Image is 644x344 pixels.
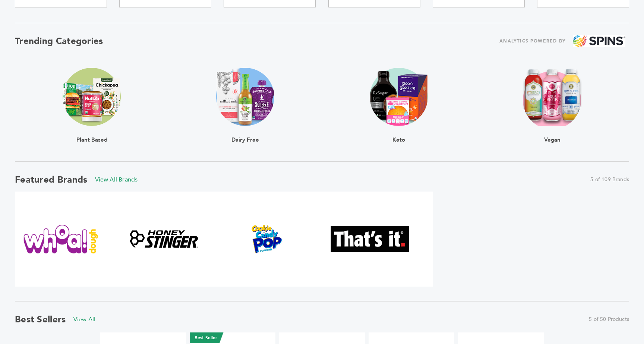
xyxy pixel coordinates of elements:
img: claim_ketogenic Trending Image [370,68,428,126]
img: Cookie & Candy Pop Popcorn [228,225,306,253]
div: Plant Based [63,126,121,142]
img: claim_plant_based Trending Image [63,68,121,126]
img: That's It [331,226,409,252]
img: Honey Stinger [125,227,203,251]
h2: Featured Brands [15,174,88,186]
div: Vegan [522,126,583,142]
div: Dairy Free [216,126,274,142]
img: claim_dairy_free Trending Image [216,68,274,126]
span: 5 of 50 Products [589,316,629,323]
h2: Best Sellers [15,313,66,326]
span: ANALYTICS POWERED BY [499,37,566,46]
a: View All Brands [95,176,138,184]
h2: Trending Categories [15,35,103,47]
a: View All [73,315,96,324]
span: 5 of 109 Brands [590,176,629,183]
div: Keto [370,126,428,142]
img: spins.png [573,35,625,47]
img: claim_vegan Trending Image [522,68,583,126]
img: Whoa Dough [22,225,100,253]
